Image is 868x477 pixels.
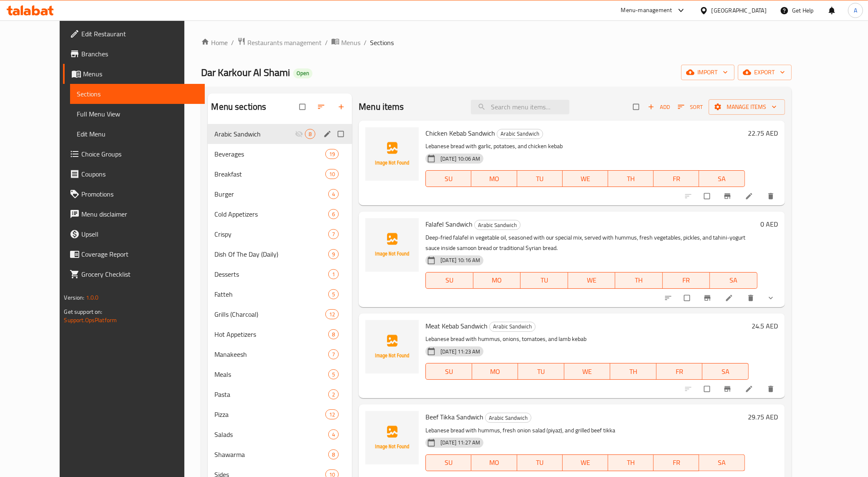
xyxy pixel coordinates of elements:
[497,129,543,139] div: Arabic Sandwich
[214,149,325,159] div: Beverages
[429,457,468,469] span: SU
[201,37,791,48] nav: breadcrumb
[214,229,328,239] span: Crispy
[477,274,518,286] span: MO
[329,391,338,399] span: 2
[425,454,471,471] button: SU
[341,38,360,48] span: Menus
[425,170,471,187] button: SU
[472,363,518,380] button: MO
[63,264,205,284] a: Grocery Checklist
[328,429,339,439] div: items
[208,124,352,144] div: Arabic Sandwich8edit
[293,68,312,78] div: Open
[64,292,84,303] span: Version:
[471,170,517,187] button: MO
[211,101,266,113] h2: Menu sections
[328,269,339,279] div: items
[646,101,672,114] span: Add item
[611,457,650,469] span: TH
[429,173,468,185] span: SU
[474,220,521,230] div: Arabic Sandwich
[208,344,352,364] div: Manakeesh7
[657,457,696,469] span: FR
[762,380,782,398] button: delete
[517,454,563,471] button: TU
[646,101,672,114] button: Add
[563,454,608,471] button: WE
[475,457,513,469] span: MO
[326,310,338,318] span: 12
[329,270,338,278] span: 1
[63,224,205,244] a: Upsell
[63,144,205,164] a: Choice Groups
[305,130,315,138] span: 8
[621,5,672,15] div: Menu-management
[610,363,657,380] button: TH
[305,129,315,139] div: items
[521,457,559,469] span: TU
[64,315,117,326] a: Support.OpsPlatform
[564,363,611,380] button: WE
[326,411,338,419] span: 12
[524,274,565,286] span: TU
[702,363,749,380] button: SA
[328,329,339,339] div: items
[329,431,338,439] span: 4
[332,98,352,116] button: Add section
[63,204,205,224] a: Menu disclaimer
[476,366,515,378] span: MO
[742,289,762,307] button: delete
[660,366,699,378] span: FR
[425,334,748,344] p: Lebanese bread with hummus, onions, tomatoes, and lamb kebab
[425,127,495,139] span: Chicken Kebab Sandwich
[326,150,338,158] span: 19
[718,187,738,205] button: Branch-specific-item
[295,130,303,138] svg: Inactive section
[214,449,328,459] span: Shawarma
[752,320,778,332] h6: 24.5 AED
[329,250,338,258] span: 9
[473,272,521,289] button: MO
[762,289,782,307] button: show more
[619,274,659,286] span: TH
[81,169,198,179] span: Coupons
[77,129,198,139] span: Edit Menu
[486,413,531,423] span: Arabic Sandwich
[359,101,404,113] h2: Menu items
[81,149,198,159] span: Choice Groups
[475,220,520,230] span: Arabic Sandwich
[748,127,778,139] h6: 22.75 AED
[761,218,778,230] h6: 0 AED
[471,454,517,471] button: MO
[425,320,488,332] span: Meat Kebab Sandwich
[214,409,325,419] span: Pizza
[214,269,328,279] span: Desserts
[608,454,654,471] button: TH
[214,129,295,139] div: Arabic Sandwich
[489,322,536,332] div: Arabic Sandwich
[437,256,483,264] span: [DATE] 10:16 AM
[214,249,328,259] span: Dish Of The Day (Daily)
[425,141,745,151] p: Lebanese bread with garlic, potatoes, and chicken kebab
[214,349,328,359] span: Manakeesh
[312,98,332,116] span: Sort sections
[326,170,338,178] span: 10
[201,38,228,48] a: Home
[699,381,717,397] span: Select to update
[566,457,605,469] span: WE
[698,289,718,307] button: Branch-specific-item
[663,272,710,289] button: FR
[437,439,483,447] span: [DATE] 11:27 AM
[208,364,352,384] div: Meals5
[247,38,322,48] span: Restaurants management
[63,24,205,44] a: Edit Restaurant
[365,411,419,464] img: Beef Tikka Sandwich
[659,289,679,307] button: sort-choices
[208,144,352,164] div: Beverages19
[208,444,352,464] div: Shawarma8
[715,102,778,112] span: Manage items
[437,155,483,163] span: [DATE] 10:06 AM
